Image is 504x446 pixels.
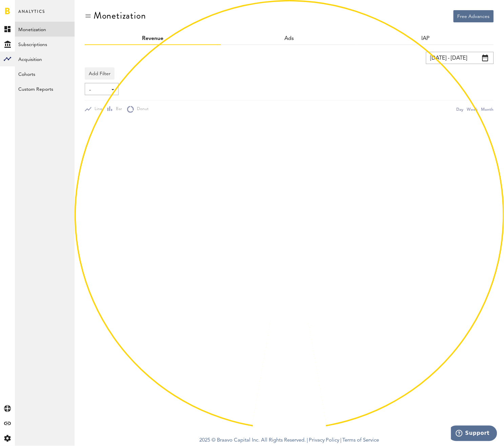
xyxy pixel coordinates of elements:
[15,37,75,51] a: Subscriptions
[18,7,45,22] span: Analytics
[15,66,75,81] a: Cohorts
[134,106,148,112] span: Donut
[15,51,75,66] a: Acquisition
[481,106,494,113] div: Month
[284,36,294,41] a: Ads
[457,106,464,113] div: Day
[422,36,430,41] a: IAP
[343,438,379,443] a: Terms of Service
[92,106,102,112] span: Line
[85,67,115,80] button: Add Filter
[94,10,146,21] div: Monetization
[199,436,306,446] span: 2025 © Braavo Capital Inc. All Rights Reserved.
[309,438,340,443] a: Privacy Policy
[89,84,107,96] span: -
[453,10,494,22] button: Free Advances
[142,36,164,41] a: Revenue
[15,22,75,37] a: Monetization
[15,81,75,96] a: Custom Reports
[113,106,122,112] span: Bar
[467,106,478,113] div: Week
[451,426,497,443] iframe: Opens a widget where you can find more information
